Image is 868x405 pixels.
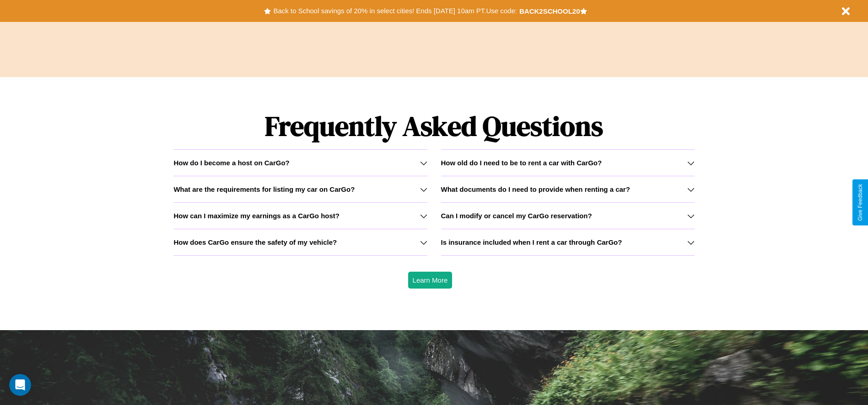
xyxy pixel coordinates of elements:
[408,272,453,289] button: Learn More
[173,159,289,167] h3: How do I become a host on CarGo?
[9,374,31,396] iframe: Intercom live chat
[857,184,863,221] div: Give Feedback
[441,212,592,220] h3: Can I modify or cancel my CarGo reservation?
[173,212,340,220] h3: How can I maximize my earnings as a CarGo host?
[519,7,580,15] b: BACK2SCHOOL20
[173,238,337,246] h3: How does CarGo ensure the safety of my vehicle?
[441,159,602,167] h3: How old do I need to be to rent a car with CarGo?
[173,103,694,149] h1: Frequently Asked Questions
[173,185,355,193] h3: What are the requirements for listing my car on CarGo?
[271,5,519,17] button: Back to School savings of 20% in select cities! Ends [DATE] 10am PT.Use code:
[441,238,622,246] h3: Is insurance included when I rent a car through CarGo?
[441,185,630,193] h3: What documents do I need to provide when renting a car?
